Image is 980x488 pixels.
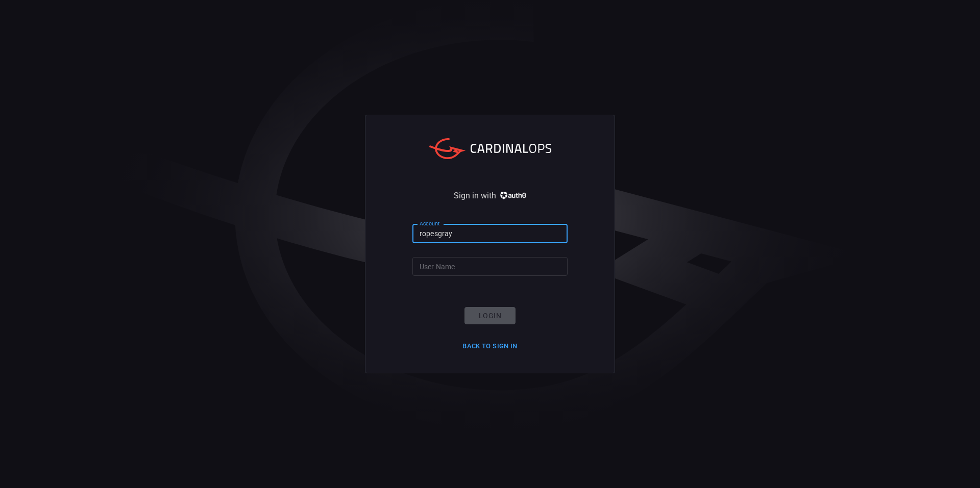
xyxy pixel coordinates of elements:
[499,192,526,199] img: vP8Hhh4KuCH8AavWKdZY7RZgAAAAASUVORK5CYII=
[454,192,496,200] span: Sign in with
[412,224,568,243] input: Type your account
[420,220,440,227] label: Account
[456,339,524,354] button: Back to Sign in
[412,257,568,276] input: Type your user name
